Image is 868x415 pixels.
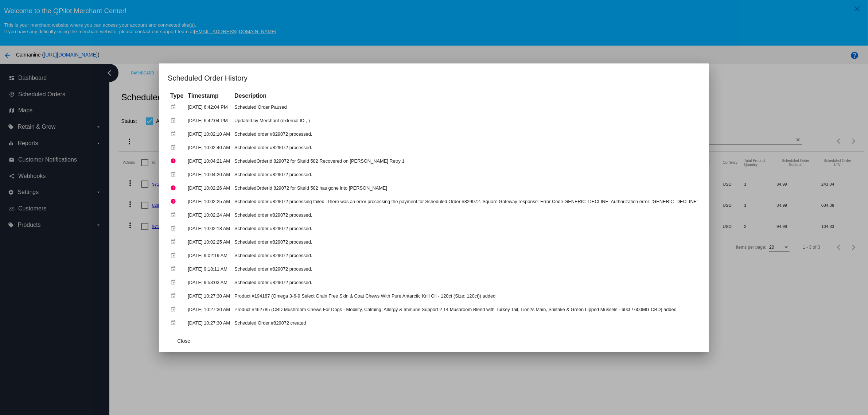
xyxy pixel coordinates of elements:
td: [DATE] 10:02:26 AM [186,182,232,194]
mat-icon: event [170,142,179,153]
td: [DATE] 9:18:11 AM [186,263,232,275]
td: Scheduled order #829072 processed. [233,168,700,181]
mat-icon: event [170,209,179,221]
td: Scheduled order #829072 processed. [233,222,700,235]
mat-icon: event [170,263,179,275]
td: [DATE] 10:02:25 AM [186,236,232,248]
td: [DATE] 6:42:04 PM [186,114,232,127]
td: [DATE] 10:27:30 AM [186,303,232,316]
td: Scheduled order #829072 processed. [233,128,700,140]
td: [DATE] 10:04:21 AM [186,155,232,167]
td: [DATE] 9:53:03 AM [186,276,232,289]
td: [DATE] 10:04:20 AM [186,168,232,181]
td: [DATE] 10:27:30 AM [186,290,232,302]
mat-icon: event [170,250,179,261]
td: [DATE] 10:02:10 AM [186,128,232,140]
td: [DATE] 10:02:40 AM [186,141,232,154]
td: ScheduledOrderId 829072 for SiteId 582 Recovered on [PERSON_NAME] Retry 1 [233,155,700,167]
td: Scheduled order #829072 processed. [233,236,700,248]
mat-icon: event [170,317,179,329]
mat-icon: event [170,101,179,113]
td: Updated by Merchant (external ID , ) [233,114,700,127]
td: [DATE] 10:27:30 AM [186,317,232,329]
td: Scheduled order #829072 processed. [233,249,700,262]
td: [DATE] 10:02:18 AM [186,222,232,235]
td: [DATE] 6:42:04 PM [186,101,232,113]
td: Scheduled order #829072 processing failed. There was an error processing the payment for Schedule... [233,195,700,208]
mat-icon: event [170,128,179,140]
td: ScheduledOrderId 829072 for SiteId 582 has gone into [PERSON_NAME] [233,182,700,194]
td: Scheduled Order #829072 created [233,317,700,329]
h1: Scheduled Order History [168,72,700,84]
button: Close dialog [168,334,200,348]
mat-icon: error [170,182,179,194]
mat-icon: event [170,290,179,302]
td: [DATE] 10:02:24 AM [186,209,232,221]
mat-icon: event [170,115,179,126]
th: Timestamp [186,92,232,100]
td: Product #194187 (Omega 3-6-9 Select Grain Free Skin & Coat Chews With Pure Antarctic Krill Oil - ... [233,290,700,302]
td: Scheduled order #829072 processed. [233,141,700,154]
td: Product #462785 (CBD Mushroom Chews For Dogs - Mobility, Calming, Allergy & Immune Support ? 14 M... [233,303,700,316]
mat-icon: error [170,196,179,207]
th: Description [233,92,700,100]
td: Scheduled order #829072 processed. [233,276,700,289]
mat-icon: event [170,223,179,234]
mat-icon: event [170,169,179,180]
td: Scheduled order #829072 processed. [233,209,700,221]
td: [DATE] 9:02:19 AM [186,249,232,262]
mat-icon: error [170,155,179,167]
td: Scheduled order #829072 processed. [233,263,700,275]
td: [DATE] 10:02:25 AM [186,195,232,208]
span: Close [177,338,190,344]
td: Scheduled Order Paused [233,101,700,113]
mat-icon: event [170,236,179,248]
th: Type [168,92,185,100]
mat-icon: event [170,277,179,288]
mat-icon: event [170,304,179,315]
